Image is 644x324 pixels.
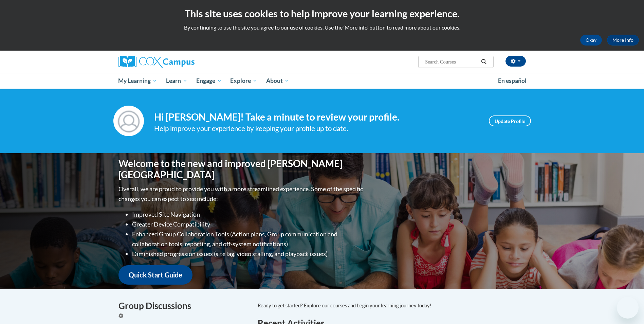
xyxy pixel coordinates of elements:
[132,219,365,229] li: Greater Device Compatibility
[132,210,365,219] li: Improved Site Navigation
[226,73,262,89] a: Explore
[424,58,479,66] input: Search Courses
[262,73,294,89] a: About
[196,77,222,85] span: Engage
[498,77,527,84] span: En español
[166,77,187,85] span: Learn
[489,115,531,126] a: Update Profile
[118,158,365,181] h1: Welcome to the new and improved [PERSON_NAME][GEOGRAPHIC_DATA]
[5,24,639,31] p: By continuing to use the site you agree to our use of cookies. Use the ‘More info’ button to read...
[230,77,257,85] span: Explore
[505,56,526,67] button: Account Settings
[132,249,365,259] li: Diminished progression issues (site lag, video stalling, and playback issues)
[118,265,192,285] a: Quick Start Guide
[580,35,602,46] button: Okay
[114,73,162,89] a: My Learning
[162,73,192,89] a: Learn
[118,299,247,312] h4: Group Discussions
[617,297,639,319] iframe: Button to launch messaging window
[113,106,144,136] img: Profile Image
[132,229,365,249] li: Enhanced Group Collaboration Tools (Action plans, Group communication and collaboration tools, re...
[266,77,289,85] span: About
[118,77,157,85] span: My Learning
[192,73,226,89] a: Engage
[154,123,479,134] div: Help improve your experience by keeping your profile up to date.
[494,74,531,88] a: En español
[154,111,479,123] h4: Hi [PERSON_NAME]! Take a minute to review your profile.
[118,56,247,68] a: Cox Campus
[118,56,195,68] img: Cox Campus
[5,7,639,20] h2: This site uses cookies to help improve your learning experience.
[118,184,365,204] p: Overall, we are proud to provide you with a more streamlined experience. Some of the specific cha...
[479,58,489,66] button: Search
[108,73,536,89] div: Main menu
[607,35,639,46] a: More Info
